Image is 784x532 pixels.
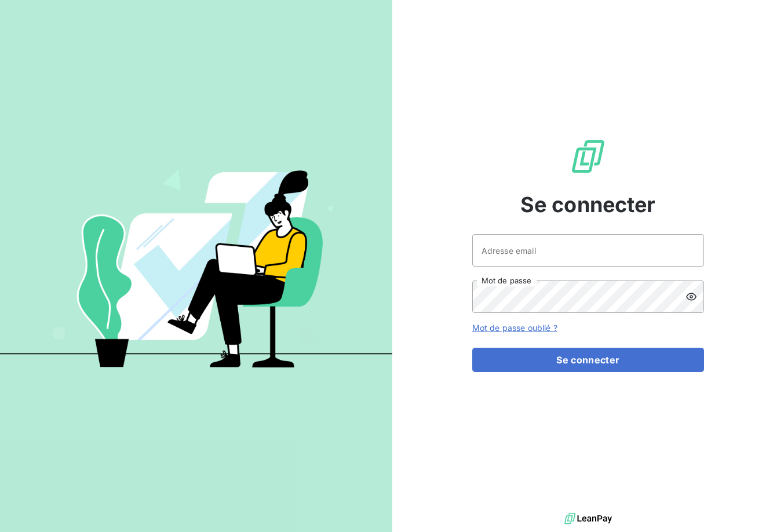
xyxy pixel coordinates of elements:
[520,189,656,220] span: Se connecter
[570,138,607,175] img: Logo LeanPay
[564,510,612,527] img: logo
[472,323,557,333] a: Mot de passe oublié ?
[472,234,704,267] input: placeholder
[472,348,704,372] button: Se connecter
